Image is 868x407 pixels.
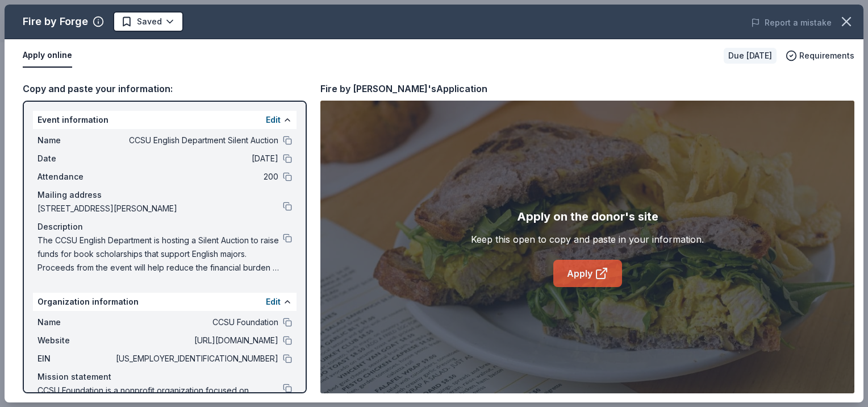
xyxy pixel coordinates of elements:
[37,152,114,165] span: Date
[113,11,183,32] button: Saved
[37,170,114,184] span: Attendance
[751,16,832,30] button: Report a mistake
[37,134,114,147] span: Name
[33,111,297,129] div: Event information
[37,334,114,347] span: Website
[33,293,297,311] div: Organization information
[37,220,292,234] div: Description
[114,315,278,329] span: CCSU Foundation
[266,295,281,309] button: Edit
[37,370,292,384] div: Mission statement
[786,49,854,63] button: Requirements
[724,48,777,64] div: Due [DATE]
[517,207,658,226] div: Apply on the donor's site
[320,81,487,96] div: Fire by [PERSON_NAME]'s Application
[799,49,854,63] span: Requirements
[114,352,278,366] span: [US_EMPLOYER_IDENTIFICATION_NUMBER]
[37,188,292,202] div: Mailing address
[23,81,307,96] div: Copy and paste your information:
[23,44,72,68] button: Apply online
[37,352,114,366] span: EIN
[266,113,281,127] button: Edit
[137,15,162,28] span: Saved
[37,202,283,215] span: [STREET_ADDRESS][PERSON_NAME]
[471,232,704,246] div: Keep this open to copy and paste in your information.
[114,334,278,347] span: [URL][DOMAIN_NAME]
[114,134,278,147] span: CCSU English Department Silent Auction
[37,234,283,275] span: The CCSU English Department is hosting a Silent Auction to raise funds for book scholarships that...
[37,315,114,329] span: Name
[114,152,278,165] span: [DATE]
[114,170,278,184] span: 200
[23,13,88,31] div: Fire by Forge
[553,260,622,287] a: Apply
